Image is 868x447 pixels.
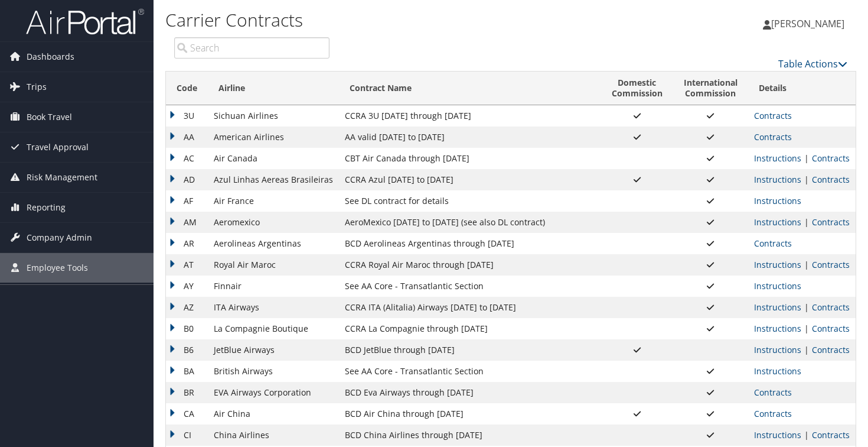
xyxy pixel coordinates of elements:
a: View Contracts [812,323,850,334]
td: BCD Air China through [DATE] [339,403,601,425]
td: BCD Eva Airways through [DATE] [339,382,601,403]
a: [PERSON_NAME] [763,6,856,41]
span: | [801,153,812,164]
td: Aerolineas Argentinas [208,233,339,254]
a: View Contracts [754,408,792,419]
th: DomesticCommission: activate to sort column ascending [601,72,673,105]
td: AD [166,169,208,190]
td: Air France [208,190,339,212]
a: View Contracts [754,110,792,121]
a: View Ticketing Instructions [754,174,801,185]
td: Finnair [208,276,339,297]
td: AY [166,276,208,297]
td: CCRA Azul [DATE] to [DATE] [339,169,601,190]
td: AM [166,212,208,233]
a: View Ticketing Instructions [754,365,801,377]
th: Details: activate to sort column ascending [748,72,856,105]
a: View Contracts [812,216,850,228]
a: View Contracts [812,259,850,270]
td: Sichuan Airlines [208,105,339,127]
a: View Contracts [812,429,850,440]
a: View Ticketing Instructions [754,153,801,164]
a: View Ticketing Instructions [754,302,801,313]
td: CCRA ITA (Alitalia) Airways [DATE] to [DATE] [339,297,601,318]
td: CCRA 3U [DATE] through [DATE] [339,105,601,127]
a: View Contracts [754,131,792,142]
input: Search [174,37,329,59]
span: Book Travel [27,102,72,132]
a: View Contracts [812,302,850,313]
span: | [801,259,812,270]
td: AC [166,148,208,169]
a: Table Actions [778,57,847,70]
td: AF [166,190,208,212]
td: AZ [166,297,208,318]
td: CI [166,425,208,446]
a: View Ticketing Instructions [754,259,801,270]
a: View Ticketing Instructions [754,280,801,291]
td: ITA Airways [208,297,339,318]
td: AT [166,254,208,276]
td: Aeromexico [208,212,339,233]
span: Employee Tools [27,253,88,283]
td: B0 [166,318,208,339]
td: BCD JetBlue through [DATE] [339,339,601,361]
td: JetBlue Airways [208,339,339,361]
td: See DL contract for details [339,190,601,212]
td: BCD China Airlines through [DATE] [339,425,601,446]
span: Travel Approval [27,132,89,162]
td: La Compagnie Boutique [208,318,339,339]
span: | [801,302,812,313]
td: American Airlines [208,127,339,148]
td: 3U [166,105,208,127]
span: | [801,216,812,228]
span: [PERSON_NAME] [771,17,844,30]
a: View Contracts [754,387,792,398]
a: View Ticketing Instructions [754,195,801,206]
a: View Ticketing Instructions [754,323,801,334]
span: | [801,344,812,355]
td: See AA Core - Transatlantic Section [339,361,601,382]
td: Air Canada [208,148,339,169]
td: EVA Airways Corporation [208,382,339,403]
a: View Contracts [812,174,850,185]
td: Air China [208,403,339,425]
th: Airline: activate to sort column ascending [208,72,339,105]
td: B6 [166,339,208,361]
td: AR [166,233,208,254]
span: Risk Management [27,163,97,192]
td: British Airways [208,361,339,382]
span: | [801,323,812,334]
td: China Airlines [208,425,339,446]
td: CBT Air Canada through [DATE] [339,148,601,169]
span: Company Admin [27,223,92,252]
a: View Ticketing Instructions [754,216,801,228]
span: Trips [27,72,47,102]
td: CCRA Royal Air Maroc through [DATE] [339,254,601,276]
td: CCRA La Compagnie through [DATE] [339,318,601,339]
th: Code: activate to sort column descending [166,72,208,105]
span: Dashboards [27,42,74,72]
th: InternationalCommission: activate to sort column ascending [673,72,748,105]
td: BCD Aerolineas Argentinas through [DATE] [339,233,601,254]
td: AeroMexico [DATE] to [DATE] (see also DL contract) [339,212,601,233]
a: View Ticketing Instructions [754,429,801,440]
td: BA [166,361,208,382]
a: View Contracts [812,344,850,355]
a: View Contracts [812,153,850,164]
td: Royal Air Maroc [208,254,339,276]
td: CA [166,403,208,425]
td: Azul Linhas Aereas Brasileiras [208,169,339,190]
a: View Contracts [754,238,792,249]
th: Contract Name: activate to sort column ascending [339,72,601,105]
h1: Carrier Contracts [165,8,626,33]
a: View Ticketing Instructions [754,344,801,355]
td: BR [166,382,208,403]
span: Reporting [27,193,66,222]
span: | [801,429,812,440]
span: | [801,174,812,185]
td: See AA Core - Transatlantic Section [339,276,601,297]
img: airportal-logo.png [26,8,144,35]
td: AA valid [DATE] to [DATE] [339,127,601,148]
td: AA [166,127,208,148]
